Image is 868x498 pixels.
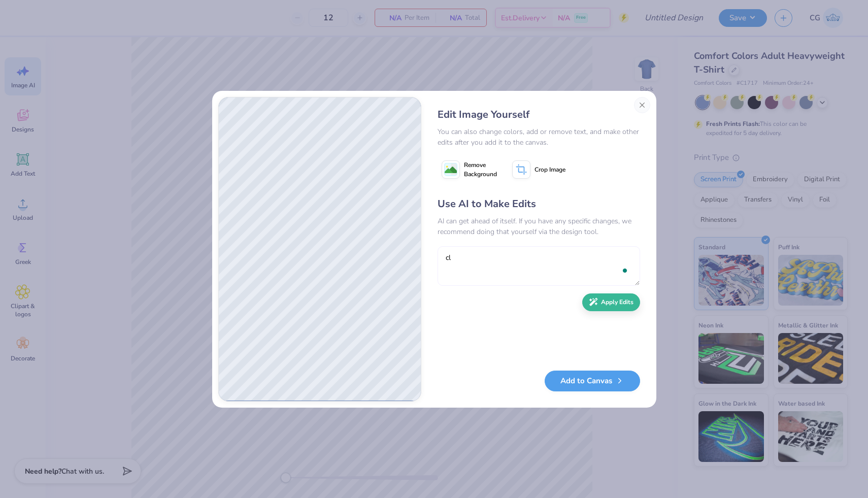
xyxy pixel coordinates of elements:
div: Use AI to Make Edits [438,196,640,212]
div: AI can get ahead of itself. If you have any specific changes, we recommend doing that yourself vi... [438,216,640,237]
span: Remove Background [464,160,497,179]
button: Add to Canvas [545,371,640,391]
textarea: To enrich screen reader interactions, please activate Accessibility in Grammarly extension settings [438,246,640,286]
button: Crop Image [508,157,572,182]
div: You can also change colors, add or remove text, and make other edits after you add it to the canvas. [438,126,640,148]
span: Crop Image [535,165,565,174]
button: Apply Edits [582,293,640,311]
button: Close [634,97,650,113]
div: Edit Image Yourself [438,107,640,122]
button: Remove Background [438,157,501,182]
